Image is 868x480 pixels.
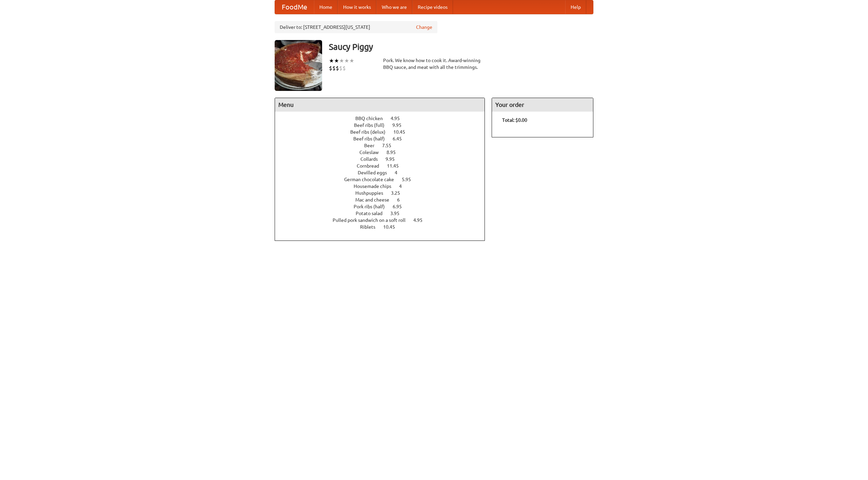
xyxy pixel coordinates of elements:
a: Recipe videos [412,0,453,14]
div: Deliver to: [STREET_ADDRESS][US_STATE] [275,21,437,33]
div: Pork. We know how to cook it. Award-winning BBQ sauce, and meat with all the trimmings. [383,57,485,71]
span: 10.45 [393,129,412,135]
a: Beef ribs (full) 9.95 [354,122,414,128]
a: BBQ chicken 4.95 [355,116,412,121]
span: Beef ribs (full) [354,122,391,128]
a: Change [416,24,432,31]
a: German chocolate cake 5.95 [344,177,423,182]
a: Who we are [376,0,412,14]
span: 10.45 [383,224,402,230]
a: How it works [338,0,376,14]
li: $ [329,64,332,72]
li: ★ [334,57,339,64]
span: 7.55 [382,143,398,148]
a: Housemade chips 4 [354,184,414,189]
li: ★ [339,57,344,64]
li: ★ [344,57,349,64]
span: 9.95 [386,156,401,162]
span: Mac and cheese [355,197,396,203]
span: 8.95 [387,150,402,155]
h4: Your order [492,98,593,112]
a: Pulled pork sandwich on a soft roll 4.95 [333,217,435,223]
span: German chocolate cake [344,177,401,182]
a: Potato salad 3.95 [356,211,412,216]
a: Beef ribs (delux) 10.45 [350,129,418,135]
li: $ [339,64,342,72]
span: 3.95 [390,211,406,216]
span: Hushpuppies [355,190,390,196]
span: 4.95 [413,217,429,223]
a: Home [314,0,338,14]
span: Devilled eggs [358,170,394,175]
a: Riblets 10.45 [360,224,408,230]
a: Cornbread 11.45 [357,163,411,169]
span: Beef ribs (delux) [350,129,392,135]
a: Beer 7.55 [364,143,404,148]
a: Pork ribs (half) 6.95 [354,204,414,209]
b: Total: $0.00 [502,117,527,123]
span: BBQ chicken [355,116,390,121]
span: Coleslaw [359,150,386,155]
a: Mac and cheese 6 [355,197,412,203]
a: Beef ribs (half) 6.45 [353,136,414,141]
span: 6.95 [393,204,409,209]
span: Riblets [360,224,382,230]
a: Coleslaw 8.95 [359,150,408,155]
h4: Menu [275,98,485,112]
li: $ [336,64,339,72]
span: 11.45 [387,163,406,169]
span: Pulled pork sandwich on a soft roll [333,217,412,223]
span: 4 [399,184,409,189]
a: Collards 9.95 [360,156,407,162]
span: 3.25 [391,190,407,196]
span: Cornbread [357,163,386,169]
span: 4 [395,170,404,175]
span: 6.45 [393,136,409,141]
span: Collards [360,156,384,162]
span: Pork ribs (half) [354,204,392,209]
span: 5.95 [402,177,418,182]
span: Beef ribs (half) [353,136,392,141]
span: Potato salad [356,211,389,216]
h3: Saucy Piggy [329,40,593,54]
span: 6 [397,197,407,203]
a: Help [565,0,586,14]
img: angular.jpg [275,40,322,91]
li: ★ [329,57,334,64]
span: Housemade chips [354,184,398,189]
span: Beer [364,143,381,148]
li: ★ [349,57,354,64]
a: Devilled eggs 4 [358,170,410,175]
li: $ [342,64,346,72]
li: $ [332,64,336,72]
a: Hushpuppies 3.25 [355,190,413,196]
span: 9.95 [392,122,408,128]
span: 4.95 [391,116,407,121]
a: FoodMe [275,0,314,14]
